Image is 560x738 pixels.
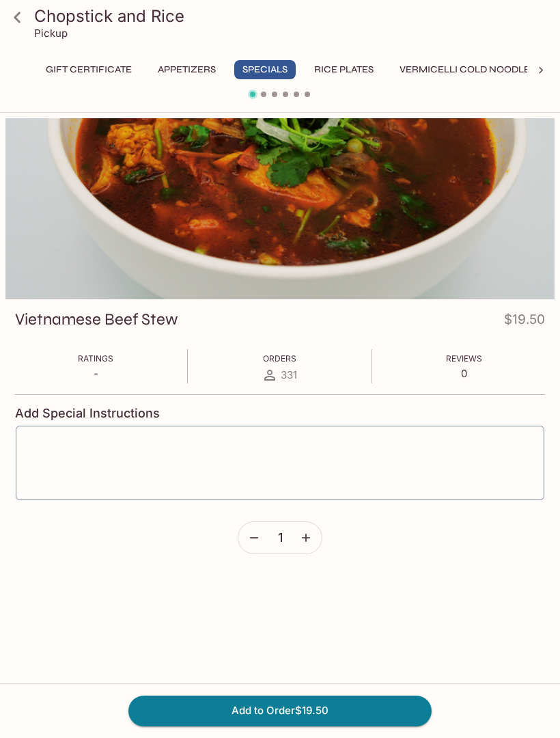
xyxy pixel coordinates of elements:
[281,368,297,381] span: 331
[34,27,68,40] p: Pickup
[34,5,549,27] h3: Chopstick and Rice
[78,367,113,380] p: -
[150,60,223,79] button: Appetizers
[128,696,432,726] button: Add to Order$19.50
[446,353,482,364] span: Reviews
[278,530,283,545] span: 1
[15,406,545,421] h4: Add Special Instructions
[234,60,296,79] button: Specials
[15,309,178,330] h3: Vietnamese Beef Stew
[78,353,113,364] span: Ratings
[263,353,296,364] span: Orders
[504,309,545,336] h4: $19.50
[5,118,555,299] div: Vietnamese Beef Stew
[307,60,381,79] button: Rice Plates
[38,60,139,79] button: Gift Certificate
[392,60,537,79] button: Vermicelli Cold Noodle
[446,367,482,380] p: 0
